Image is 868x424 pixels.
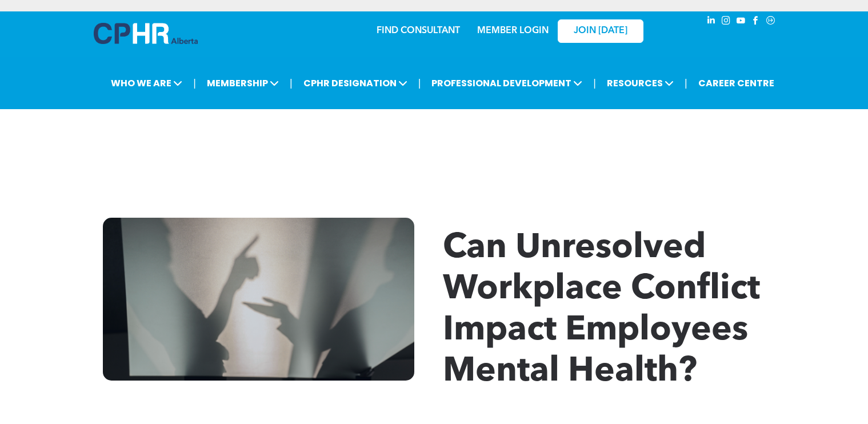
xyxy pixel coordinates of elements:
[203,73,282,94] span: MEMBERSHIP
[735,14,747,30] a: youtube
[705,14,718,30] a: linkedin
[94,23,198,44] img: A blue and white logo for cp alberta
[107,73,186,94] span: WHO WE ARE
[477,26,549,35] a: MEMBER LOGIN
[300,73,411,94] span: CPHR DESIGNATION
[603,73,677,94] span: RESOURCES
[193,71,196,95] li: |
[377,26,460,35] a: FIND CONSULTANT
[695,73,778,94] a: CAREER CENTRE
[290,71,293,95] li: |
[558,19,643,43] a: JOIN [DATE]
[685,71,687,95] li: |
[765,14,777,30] a: Social network
[443,231,760,389] span: Can Unresolved Workplace Conflict Impact Employees Mental Health?
[574,26,627,37] span: JOIN [DATE]
[593,71,596,95] li: |
[750,14,762,30] a: facebook
[418,71,421,95] li: |
[720,14,733,30] a: instagram
[428,73,586,94] span: PROFESSIONAL DEVELOPMENT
